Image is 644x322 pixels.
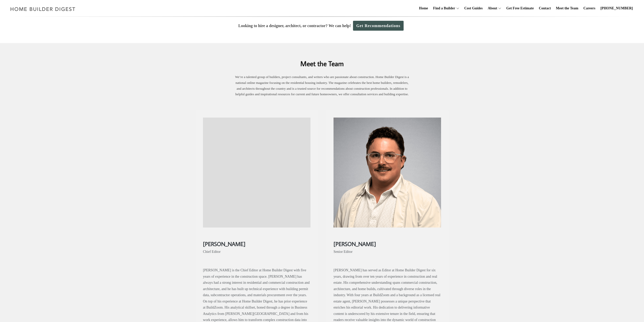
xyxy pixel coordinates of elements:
a: Careers [581,0,597,16]
a: Contact [537,0,553,16]
a: Home [417,0,430,16]
a: Find a Builder [431,0,455,16]
a: Cost Guides [462,0,485,16]
a: About [486,0,497,16]
a: Meet the Team [554,0,580,16]
h2: Meet the Team [196,51,449,69]
a: Get Recommendations [353,21,404,31]
a: Get Free Estimate [504,0,536,16]
h2: [PERSON_NAME] [334,235,441,248]
img: Home Builder Digest [8,4,78,14]
a: [PHONE_NUMBER] [598,0,635,16]
h2: [PERSON_NAME] [203,235,310,248]
p: We’re a talented group of builders, project consultants, and writers who are passionate about con... [234,74,411,97]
